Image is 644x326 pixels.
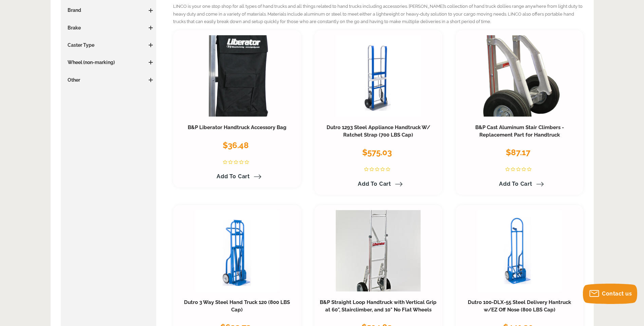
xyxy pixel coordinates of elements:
p: LINCO is your one stop shop for all types of hand trucks and all things related to hand trucks in... [173,3,584,26]
span: $87.17 [506,147,530,157]
span: $36.48 [223,140,249,150]
a: Dutro 3 Way Steel Hand Truck 120 (800 LBS Cap) [184,299,290,313]
h3: Brand [64,7,153,14]
h3: Caster Type [64,42,153,48]
span: Add to Cart [217,173,250,180]
span: $575.03 [362,147,392,157]
a: B&P Liberator Handtruck Accessory Bag [188,124,287,130]
span: Contact us [602,290,632,297]
span: Add to Cart [499,181,532,187]
h3: Brake [64,24,153,31]
a: Add to Cart [213,171,261,182]
button: Contact us [583,284,637,304]
a: Dutro 100-DLX-55 Steel Delivery Hantruck w/EZ Off Nose (800 LBS Cap) [468,299,571,313]
span: Add to Cart [358,181,391,187]
h3: Other [64,77,153,83]
a: Add to Cart [354,178,403,190]
a: Add to Cart [495,178,544,190]
a: B&P Cast Aluminum Stair Climbers - Replacement Part for Handtruck [475,124,564,138]
h3: Wheel (non-marking) [64,59,153,66]
a: Dutro 1293 Steel Appliance Handtruck W/ Ratchet Strap (700 LBS Cap) [327,124,430,138]
a: B&P Straight Loop Handtruck with Vertical Grip at 60", Stairclimber, and 10" No Flat Wheels [320,299,437,313]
